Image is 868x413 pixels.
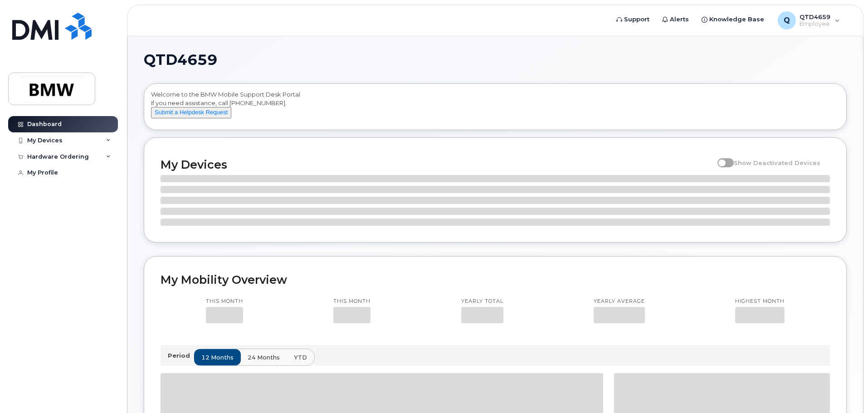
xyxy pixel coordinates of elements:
[161,273,830,287] h2: My Mobility Overview
[717,154,725,161] input: Show Deactivated Devices
[734,159,820,166] span: Show Deactivated Devices
[151,108,231,116] a: Submit a Helpdesk Request
[151,107,231,118] button: Submit a Helpdesk Request
[144,53,217,67] span: QTD4659
[206,298,243,305] p: This month
[461,298,503,305] p: Yearly total
[333,298,371,305] p: This month
[248,353,280,362] span: 24 months
[151,90,839,126] div: Welcome to the BMW Mobile Support Desk Portal If you need assistance, call [PHONE_NUMBER].
[161,158,713,171] h2: My Devices
[594,298,645,305] p: Yearly average
[168,351,194,360] p: Period
[735,298,785,305] p: Highest month
[294,353,307,362] span: YTD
